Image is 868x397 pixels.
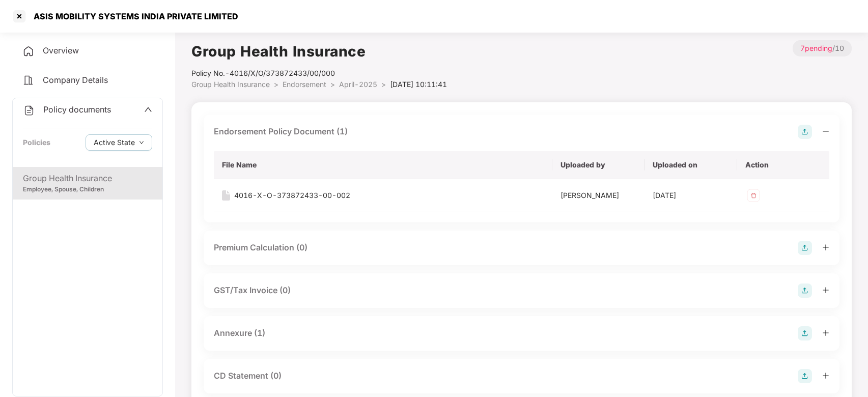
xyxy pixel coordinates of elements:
[22,45,35,58] img: svg+xml;base64,PHN2ZyB4bWxucz0iaHR0cDovL3d3dy53My5vcmcvMjAwMC9zdmciIHdpZHRoPSIyNCIgaGVpZ2h0PSIyNC...
[214,125,348,138] div: Endorsement Policy Document (1)
[798,283,812,298] img: svg+xml;base64,PHN2ZyB4bWxucz0iaHR0cDovL3d3dy53My5vcmcvMjAwMC9zdmciIHdpZHRoPSIyOCIgaGVpZ2h0PSIyOC...
[23,137,50,148] div: Policies
[86,134,152,151] button: Active Statedown
[330,80,335,89] span: >
[800,44,832,52] span: 7 pending
[798,125,812,139] img: svg+xml;base64,PHN2ZyB4bWxucz0iaHR0cDovL3d3dy53My5vcmcvMjAwMC9zdmciIHdpZHRoPSIyOCIgaGVpZ2h0PSIyOC...
[798,241,812,255] img: svg+xml;base64,PHN2ZyB4bWxucz0iaHR0cDovL3d3dy53My5vcmcvMjAwMC9zdmciIHdpZHRoPSIyOCIgaGVpZ2h0PSIyOC...
[191,68,447,79] div: Policy No.- 4016/X/O/373872433/00/000
[822,128,829,135] span: minus
[798,326,812,341] img: svg+xml;base64,PHN2ZyB4bWxucz0iaHR0cDovL3d3dy53My5vcmcvMjAwMC9zdmciIHdpZHRoPSIyOCIgaGVpZ2h0PSIyOC...
[214,151,552,179] th: File Name
[23,185,152,194] div: Employee, Spouse, Children
[381,80,386,89] span: >
[339,80,377,89] span: April-2025
[43,45,79,55] span: Overview
[139,140,144,146] span: down
[23,104,35,117] img: svg+xml;base64,PHN2ZyB4bWxucz0iaHR0cDovL3d3dy53My5vcmcvMjAwMC9zdmciIHdpZHRoPSIyNCIgaGVpZ2h0PSIyNC...
[94,137,135,148] span: Active State
[234,190,350,201] div: 4016-X-O-373872433-00-002
[283,80,326,89] span: Endorsement
[822,244,829,251] span: plus
[274,80,278,89] span: >
[214,370,282,382] div: CD Statement (0)
[214,327,265,339] div: Annexure (1)
[222,190,230,201] img: svg+xml;base64,PHN2ZyB4bWxucz0iaHR0cDovL3d3dy53My5vcmcvMjAwMC9zdmciIHdpZHRoPSIxNiIgaGVpZ2h0PSIyMC...
[745,187,762,204] img: svg+xml;base64,PHN2ZyB4bWxucz0iaHR0cDovL3d3dy53My5vcmcvMjAwMC9zdmciIHdpZHRoPSIzMiIgaGVpZ2h0PSIzMi...
[22,74,35,87] img: svg+xml;base64,PHN2ZyB4bWxucz0iaHR0cDovL3d3dy53My5vcmcvMjAwMC9zdmciIHdpZHRoPSIyNCIgaGVpZ2h0PSIyNC...
[390,80,447,89] span: [DATE] 10:11:41
[793,40,852,56] p: / 10
[27,11,238,21] div: ASIS MOBILITY SYSTEMS INDIA PRIVATE LIMITED
[43,104,111,115] span: Policy documents
[191,80,270,89] span: Group Health Insurance
[23,172,152,185] div: Group Health Insurance
[822,287,829,294] span: plus
[191,40,447,63] h1: Group Health Insurance
[144,105,152,114] span: up
[645,151,737,179] th: Uploaded on
[43,75,108,85] span: Company Details
[214,284,291,297] div: GST/Tax Invoice (0)
[737,151,829,179] th: Action
[552,151,645,179] th: Uploaded by
[653,190,729,201] div: [DATE]
[561,190,636,201] div: [PERSON_NAME]
[214,241,307,254] div: Premium Calculation (0)
[822,329,829,336] span: plus
[822,372,829,379] span: plus
[798,369,812,383] img: svg+xml;base64,PHN2ZyB4bWxucz0iaHR0cDovL3d3dy53My5vcmcvMjAwMC9zdmciIHdpZHRoPSIyOCIgaGVpZ2h0PSIyOC...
